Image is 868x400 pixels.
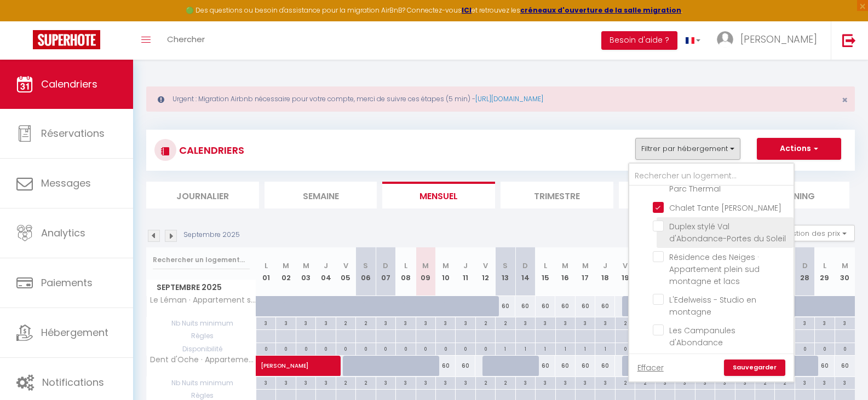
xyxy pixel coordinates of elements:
[515,296,535,316] div: 60
[709,21,831,60] a: ... [PERSON_NAME]
[356,247,376,296] th: 06
[496,377,515,387] div: 2
[576,247,595,296] th: 17
[842,93,848,107] span: ×
[404,260,407,271] abbr: L
[842,260,848,271] abbr: M
[603,260,607,271] abbr: J
[496,317,515,328] div: 2
[576,317,595,328] div: 3
[562,260,568,271] abbr: M
[515,247,535,296] th: 14
[276,247,296,296] th: 02
[595,356,615,376] div: 60
[815,377,834,387] div: 3
[483,260,488,271] abbr: V
[41,176,91,190] span: Messages
[536,296,555,316] div: 60
[456,247,475,296] th: 11
[146,182,259,208] li: Journalier
[147,343,256,355] span: Disponibilité
[159,21,213,60] a: Chercher
[356,317,375,328] div: 2
[740,32,817,46] span: [PERSON_NAME]
[462,5,472,15] a: ICI
[496,247,515,296] th: 13
[343,260,348,271] abbr: V
[795,343,814,353] div: 0
[815,317,834,328] div: 3
[724,360,785,376] a: Sauvegarder
[842,95,848,105] button: Close
[167,33,205,45] span: Chercher
[283,260,289,271] abbr: M
[261,350,361,370] span: [PERSON_NAME]
[795,377,814,387] div: 3
[556,317,575,328] div: 3
[522,260,528,271] abbr: D
[595,377,614,387] div: 3
[396,247,416,296] th: 08
[615,247,635,296] th: 19
[276,377,295,387] div: 3
[435,356,455,376] div: 60
[316,247,336,296] th: 04
[41,126,105,140] span: Réservations
[815,343,834,353] div: 0
[396,343,415,353] div: 0
[619,182,732,208] li: Tâches
[595,317,614,328] div: 3
[296,317,315,328] div: 3
[795,317,814,328] div: 3
[336,247,355,296] th: 05
[496,343,515,353] div: 1
[536,377,555,387] div: 3
[396,317,415,328] div: 3
[520,5,681,15] a: créneaux d'ouverture de la salle migration
[265,182,377,208] li: Semaine
[835,343,855,353] div: 0
[475,247,495,296] th: 12
[503,260,508,271] abbr: S
[146,86,855,112] div: Urgent : Migration Airbnb nécessaire pour votre compte, merci de suivre ces étapes (5 min) -
[536,356,555,376] div: 60
[669,252,760,287] span: Résidence des Neiges · Appartement plein sud montagne et lacs
[544,260,547,271] abbr: L
[396,377,415,387] div: 3
[475,94,543,103] a: [URL][DOMAIN_NAME]
[536,317,555,328] div: 3
[436,377,455,387] div: 3
[476,317,495,328] div: 2
[376,343,395,353] div: 0
[41,226,85,240] span: Analytics
[556,377,575,387] div: 3
[256,317,275,328] div: 3
[516,343,535,353] div: 1
[436,317,455,328] div: 3
[382,182,495,208] li: Mensuel
[595,296,615,316] div: 60
[555,356,575,376] div: 60
[456,377,475,387] div: 3
[669,294,756,317] span: L'Edelweiss - Studio en montagne
[795,247,814,296] th: 28
[33,30,100,49] img: Super Booking
[476,377,495,387] div: 2
[276,343,295,353] div: 0
[601,31,677,50] button: Besoin d'aide ?
[576,377,595,387] div: 3
[176,138,244,163] h3: CALENDRIERS
[422,260,429,271] abbr: M
[416,343,435,353] div: 0
[303,260,309,271] abbr: M
[416,317,435,328] div: 3
[595,343,614,353] div: 1
[635,138,740,160] button: Filtrer par hébergement
[436,343,455,353] div: 0
[835,317,855,328] div: 3
[376,247,395,296] th: 07
[376,377,395,387] div: 3
[147,280,256,295] span: Septembre 2025
[773,225,855,241] button: Gestion des prix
